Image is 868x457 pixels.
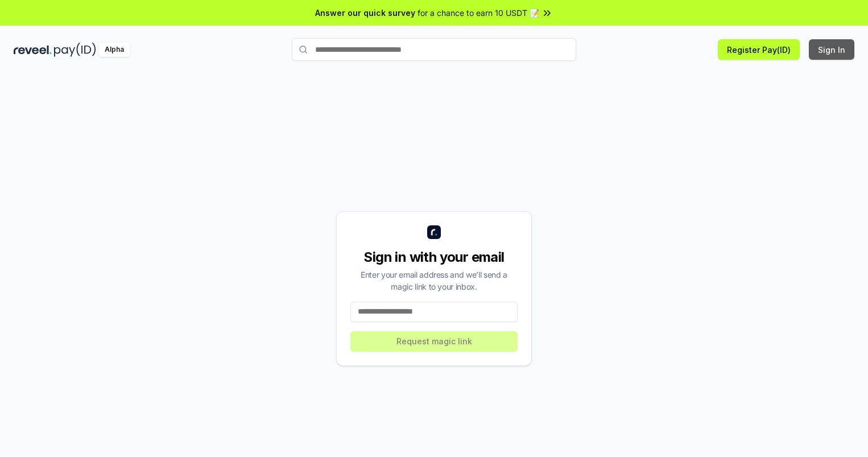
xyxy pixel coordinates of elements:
[809,39,854,60] button: Sign In
[350,269,518,293] div: Enter your email address and we’ll send a magic link to your inbox.
[427,225,441,239] img: logo_small
[418,7,539,19] span: for a chance to earn 10 USDT 📝
[54,43,96,57] img: pay_id
[718,39,800,60] button: Register Pay(ID)
[350,248,518,266] div: Sign in with your email
[98,43,130,57] div: Alpha
[14,43,52,57] img: reveel_dark
[315,7,415,19] span: Answer our quick survey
